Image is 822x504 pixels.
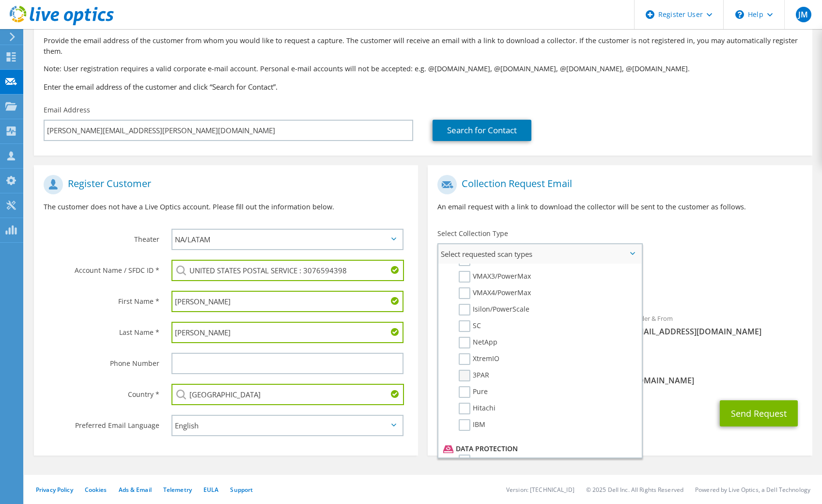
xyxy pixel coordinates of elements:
[437,202,802,212] p: An email request with a link to download the collector will be sent to the customer as follows.
[163,486,192,494] a: Telemetry
[36,486,73,494] a: Privacy Policy
[428,268,812,303] div: Requested Collections
[438,244,641,264] span: Select requested scan types
[428,308,620,352] div: To
[459,403,496,414] label: Hitachi
[44,63,803,74] p: Note: User registration requires a valid corporate e-mail account. Personal e-mail accounts will ...
[44,415,159,430] label: Preferred Email Language
[695,486,810,494] li: Powered by Live Optics, a Dell Technology
[459,370,489,381] label: 3PAR
[720,400,798,426] button: Send Request
[44,175,403,194] h1: Register Customer
[459,320,481,332] label: SC
[44,353,159,368] label: Phone Number
[44,229,159,244] label: Theater
[44,202,408,212] p: The customer does not have a Live Optics account. Please fill out the information below.
[230,486,253,494] a: Support
[44,260,159,275] label: Account Name / SFDC ID *
[44,322,159,337] label: Last Name *
[433,120,531,141] a: Search for Contact
[44,81,803,92] h3: Enter the email address of the customer and click “Search for Contact”.
[630,326,803,337] span: [EMAIL_ADDRESS][DOMAIN_NAME]
[796,7,811,22] span: JM
[85,486,107,494] a: Cookies
[44,384,159,399] label: Country *
[44,291,159,306] label: First Name *
[437,175,797,194] h1: Collection Request Email
[459,419,485,431] label: IBM
[441,443,636,455] li: Data Protection
[428,357,812,391] div: CC & Reply To
[459,287,531,299] label: VMAX4/PowerMax
[586,486,683,494] li: © 2025 Dell Inc. All Rights Reserved
[119,486,152,494] a: Ads & Email
[203,486,218,494] a: EULA
[735,10,744,19] svg: \n
[459,353,499,365] label: XtremIO
[459,271,531,283] label: VMAX3/PowerMax
[459,386,488,398] label: Pure
[44,35,803,57] p: Provide the email address of the customer from whom you would like to request a capture. The cust...
[437,229,508,238] label: Select Collection Type
[44,105,90,115] label: Email Address
[459,455,497,466] label: Avamar
[620,308,812,342] div: Sender & From
[459,304,529,315] label: Isilon/PowerScale
[459,337,497,348] label: NetApp
[506,486,574,494] li: Version: [TECHNICAL_ID]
